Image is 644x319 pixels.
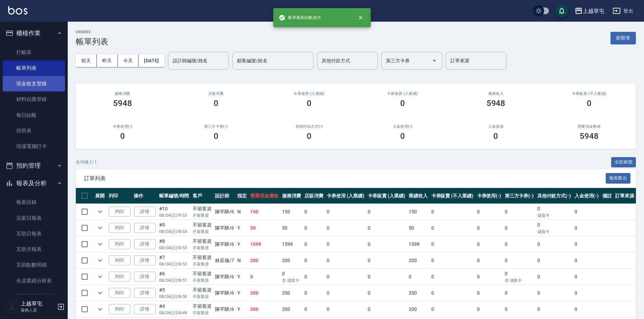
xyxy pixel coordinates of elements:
[95,288,105,298] button: expand row
[280,204,303,220] td: 150
[97,55,118,67] button: 昨天
[134,255,156,266] a: 詳情
[109,304,130,315] button: 列印
[193,229,212,235] p: 不留客資
[611,157,636,168] button: 全部展開
[249,253,280,269] td: 200
[95,255,105,265] button: expand row
[487,99,506,108] h3: 5948
[76,37,108,46] h3: 帳單列表
[282,277,301,283] p: 含 儲值卡
[303,236,325,252] td: 0
[3,257,65,273] a: 互助點數明細
[3,60,65,76] a: 帳單列表
[430,204,475,220] td: 0
[84,175,606,182] span: 訂單列表
[3,157,65,174] button: 預約管理
[193,294,212,300] p: 不留客資
[280,220,303,236] td: 50
[159,245,189,251] p: 08/24 (日) 18:53
[236,220,249,236] td: Y
[573,204,601,220] td: 0
[303,188,325,204] th: 店販消費
[76,30,108,34] h2: ORDERS
[407,285,429,301] td: 350
[280,285,303,301] td: 350
[303,220,325,236] td: 0
[572,4,607,18] button: 上越草屯
[213,236,236,252] td: 陳芊驊 /6
[213,253,236,269] td: 林采儀 /7
[249,188,280,204] th: 營業現金應收
[159,294,189,300] p: 08/24 (日) 18:50
[191,188,213,204] th: 客戶
[503,188,536,204] th: 第三方卡券(-)
[475,220,503,236] td: 0
[606,175,631,181] a: 報表匯出
[303,253,325,269] td: 0
[159,277,189,283] p: 08/24 (日) 18:51
[157,220,191,236] td: #9
[475,269,503,285] td: 0
[587,99,592,108] h3: 0
[109,255,130,266] button: 列印
[177,124,255,129] h2: 第三方卡券(-)
[280,301,303,317] td: 200
[503,301,536,317] td: 0
[407,301,429,317] td: 200
[95,304,105,314] button: expand row
[213,188,236,204] th: 設計師
[3,76,65,91] a: 現金收支登錄
[193,254,212,261] div: 不留客資
[109,288,130,298] button: 列印
[159,212,189,218] p: 08/24 (日) 19:53
[214,131,218,141] h3: 0
[430,220,475,236] td: 0
[249,269,280,285] td: 0
[177,91,255,96] h2: 店販消費
[503,253,536,269] td: 0
[430,301,475,317] td: 0
[307,131,312,141] h3: 0
[325,236,366,252] td: 0
[113,99,132,108] h3: 5948
[213,220,236,236] td: 陳芊驊 /6
[325,253,366,269] td: 0
[536,253,573,269] td: 0
[353,10,368,25] button: close
[430,285,475,301] td: 0
[95,207,105,217] button: expand row
[76,55,97,67] button: 前天
[213,204,236,220] td: 陳芊驊 /6
[457,91,535,96] h2: 業績收入
[193,286,212,294] div: 不留客資
[366,236,407,252] td: 0
[536,236,573,252] td: 0
[551,124,628,129] h2: 營業現金應收
[573,301,601,317] td: 0
[3,91,65,107] a: 材料自購登錄
[503,285,536,301] td: 0
[138,55,164,67] button: [DATE]
[325,285,366,301] td: 0
[580,131,599,141] h3: 5948
[325,269,366,285] td: 0
[249,204,280,220] td: 150
[109,239,130,250] button: 列印
[157,301,191,317] td: #4
[3,139,65,154] a: 現場電腦打卡
[236,188,249,204] th: 指定
[325,204,366,220] td: 0
[249,220,280,236] td: 50
[3,107,65,123] a: 每日結帳
[236,269,249,285] td: Y
[8,6,27,15] img: Logo
[537,212,571,218] p: 儲值卡
[303,269,325,285] td: 0
[236,236,249,252] td: Y
[280,188,303,204] th: 服務消費
[193,277,212,283] p: 不留客資
[551,91,628,96] h2: 卡券販賣 (不入業績)
[505,277,534,283] p: 含 儲值卡
[214,99,218,108] h3: 0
